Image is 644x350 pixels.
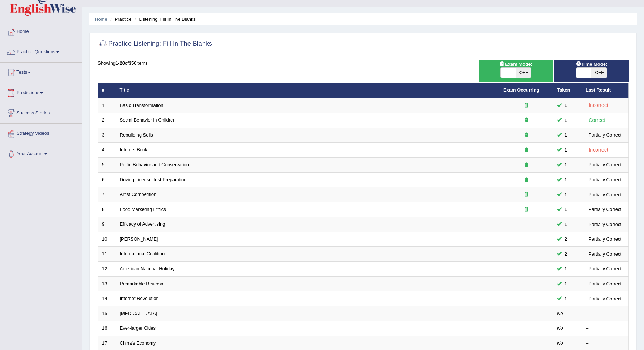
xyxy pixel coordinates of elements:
th: # [98,83,116,98]
span: You can still take this question [562,221,570,228]
a: Your Account [0,144,82,162]
a: Predictions [0,83,82,101]
span: Exam Mode: [496,60,535,68]
a: Driving License Test Preparation [120,177,187,182]
div: – [586,325,624,332]
li: Practice [108,16,131,23]
a: Home [95,16,107,22]
td: 11 [98,247,116,262]
div: Exam occurring question [503,162,549,168]
td: 8 [98,202,116,217]
td: 12 [98,261,116,276]
span: OFF [591,68,607,78]
a: Exam Occurring [503,87,539,93]
th: Title [116,83,499,98]
a: Strategy Videos [0,124,82,142]
div: Partially Correct [586,221,624,228]
a: Practice Questions [0,42,82,60]
a: Success Stories [0,103,82,121]
td: 7 [98,187,116,202]
a: Artist Competition [120,192,157,197]
a: Remarkable Reversal [120,281,165,286]
a: Internet Book [120,147,147,152]
td: 9 [98,217,116,232]
div: Partially Correct [586,176,624,183]
em: No [557,340,563,346]
td: 10 [98,232,116,247]
span: You can still take this question [562,161,570,168]
b: 350 [129,60,137,66]
th: Last Result [582,83,629,98]
div: Partially Correct [586,161,624,168]
div: Partially Correct [586,235,624,243]
span: OFF [516,68,531,78]
span: You can still take this question [562,295,570,302]
div: Exam occurring question [503,206,549,213]
div: Incorrect [586,101,611,109]
div: Partially Correct [586,280,624,287]
span: You can still take this question [562,235,570,243]
div: Partially Correct [586,250,624,258]
div: Exam occurring question [503,102,549,109]
div: Showing of items. [98,60,629,66]
a: Efficacy of Advertising [120,221,165,227]
td: 4 [98,143,116,158]
td: 14 [98,291,116,306]
div: – [586,340,624,347]
div: Partially Correct [586,131,624,139]
div: Exam occurring question [503,117,549,124]
span: You can still take this question [562,280,570,287]
td: 6 [98,172,116,187]
div: Partially Correct [586,265,624,272]
div: Exam occurring question [503,147,549,153]
div: Partially Correct [586,206,624,213]
a: Home [0,22,82,40]
h2: Practice Listening: Fill In The Blanks [98,39,212,49]
a: Rebuilding Soils [120,132,153,138]
span: You can still take this question [562,206,570,213]
a: [MEDICAL_DATA] [120,311,157,316]
td: 2 [98,113,116,128]
div: Exam occurring question [503,132,549,139]
div: Correct [586,116,608,124]
div: Incorrect [586,146,611,154]
div: Exam occurring question [503,191,549,198]
span: You can still take this question [562,131,570,139]
div: Partially Correct [586,295,624,302]
span: You can still take this question [562,250,570,258]
a: Food Marketing Ethics [120,207,166,212]
span: You can still take this question [562,146,570,154]
td: 3 [98,128,116,143]
span: You can still take this question [562,265,570,272]
a: Tests [0,63,82,80]
a: Ever-larger Cities [120,325,156,331]
li: Listening: Fill In The Blanks [133,16,196,23]
a: [PERSON_NAME] [120,236,158,242]
span: You can still take this question [562,117,570,124]
span: You can still take this question [562,191,570,198]
span: You can still take this question [562,176,570,183]
td: 1 [98,98,116,113]
div: Exam occurring question [503,177,549,183]
a: American National Holiday [120,266,175,271]
td: 13 [98,276,116,291]
em: No [557,325,563,331]
span: You can still take this question [562,102,570,109]
td: 15 [98,306,116,321]
td: 16 [98,321,116,336]
a: Social Behavior in Children [120,117,176,123]
a: Puffin Behavior and Conservation [120,162,189,167]
span: Time Mode: [573,60,610,68]
a: Internet Revolution [120,296,159,301]
a: Basic Transformation [120,103,164,108]
th: Taken [553,83,582,98]
div: Partially Correct [586,191,624,198]
b: 1-20 [116,60,125,66]
a: International Coalition [120,251,165,256]
div: – [586,310,624,317]
a: China's Economy [120,340,156,346]
em: No [557,311,563,316]
div: Show exams occurring in exams [479,60,553,82]
td: 5 [98,158,116,173]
